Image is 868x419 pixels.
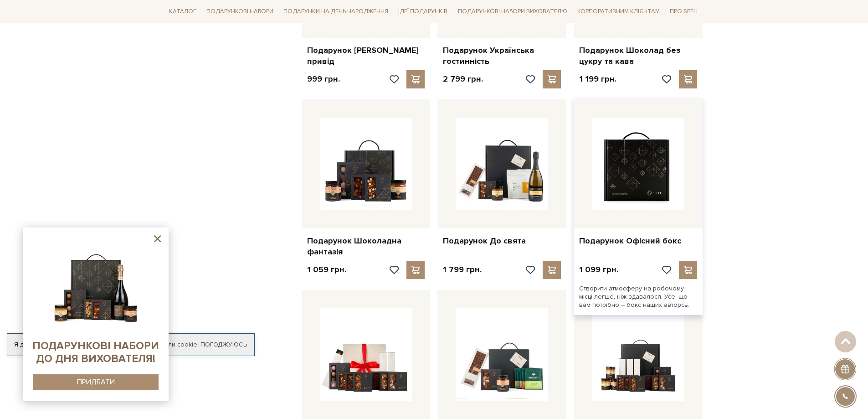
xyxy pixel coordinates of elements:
[579,45,697,67] a: Подарунок Шоколад без цукру та кава
[7,341,254,349] div: Я дозволяю [DOMAIN_NAME] використовувати
[443,45,561,67] a: Подарунок Українська гостинність
[156,341,197,348] a: файли cookie
[666,5,703,19] a: Про Spell
[280,5,392,19] a: Подарунки на День народження
[307,45,425,67] a: Подарунок [PERSON_NAME] привід
[203,5,277,19] a: Подарункові набори
[307,264,346,275] p: 1 059 грн.
[574,4,663,19] a: Корпоративним клієнтам
[443,74,483,84] p: 2 799 грн.
[579,264,618,275] p: 1 099 грн.
[395,5,451,19] a: Ідеї подарунків
[574,279,703,315] div: Створити атмосферу на робочому місці легше, ніж здавалося. Усе, що вам потрібно – бокс наших авто...
[443,236,561,246] a: Подарунок До свята
[579,236,697,246] a: Подарунок Офісний бокс
[592,118,684,210] img: Подарунок Офісний бокс
[443,264,482,275] p: 1 799 грн.
[165,5,200,19] a: Каталог
[579,74,616,84] p: 1 199 грн.
[307,74,340,84] p: 999 грн.
[454,4,571,19] a: Подарункові набори вихователю
[200,341,247,349] a: Погоджуюсь
[307,236,425,257] a: Подарунок Шоколадна фантазія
